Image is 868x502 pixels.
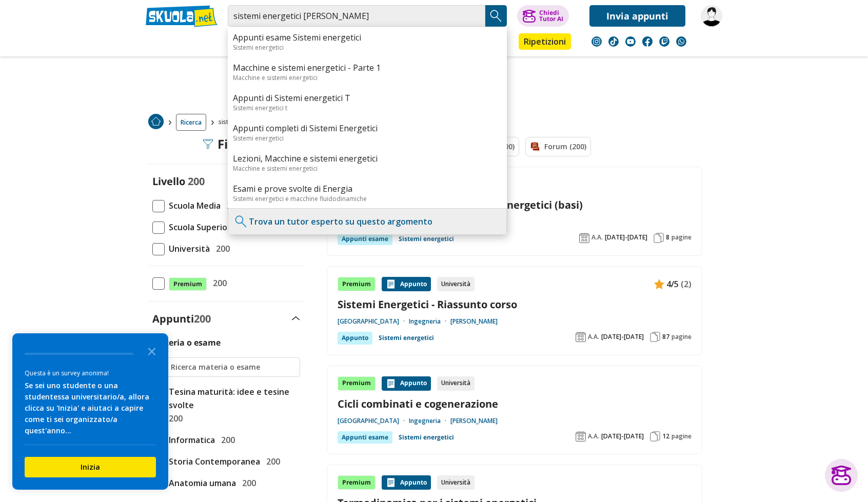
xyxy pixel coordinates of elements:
span: [DATE]-[DATE] [605,233,647,242]
button: Inizia [25,457,156,477]
div: Appunti esame [338,233,392,245]
div: Appunto [382,277,431,291]
span: A.A. [591,233,603,242]
span: [DATE]-[DATE] [601,333,644,341]
a: Appunti esame Sistemi energetici [233,32,502,43]
span: 12 [662,432,669,440]
div: Sistemi energetici e macchine fluidodinamiche [233,194,502,203]
a: [GEOGRAPHIC_DATA] [338,317,409,326]
input: Ricerca materia o esame [171,362,295,372]
span: pagine [672,333,692,341]
img: Pagine [650,332,660,342]
a: Sistemi energetici [399,233,454,245]
input: Cerca appunti, riassunti o versioni [228,5,485,27]
a: Sistemi energetici [399,431,454,444]
img: Cerca appunti, riassunti o versioni [488,8,504,24]
span: Premium [169,277,207,291]
a: [PERSON_NAME] [450,417,498,425]
img: tiktok [608,36,619,47]
div: Università [437,475,475,490]
span: 200 [238,476,256,490]
img: Anno accademico [576,431,586,441]
a: Ingegneria [409,317,450,326]
div: Sistemi energetici [233,43,502,52]
button: Close the survey [142,340,162,361]
div: Macchine e sistemi energetici [233,73,502,82]
img: Appunti contenuto [386,477,396,488]
a: Ripetizioni [519,33,571,50]
span: 200 [212,242,230,255]
span: 200 [262,455,280,468]
a: Sistemi energetici [379,332,434,344]
a: Appunti [225,33,271,52]
img: Home [148,114,164,129]
a: Appunti completi di Sistemi Energetici [233,123,502,134]
div: Premium [338,475,376,490]
span: 200 [209,276,227,290]
div: Se sei uno studente o una studentessa universitario/a, allora clicca su 'Inizia' e aiutaci a capi... [25,380,156,436]
span: pagine [672,432,692,440]
span: A.A. [588,432,599,440]
span: 200 [217,433,235,447]
span: (2) [681,277,692,291]
img: twitch [659,36,669,47]
span: 87 [662,333,669,341]
span: Scuola Superiore [165,220,236,234]
span: 200 [188,174,205,188]
a: Ingegneria [409,417,450,425]
a: Esami e prove svolte di Energia [233,183,502,194]
img: facebook [642,36,653,47]
a: [PERSON_NAME] [450,317,498,326]
img: Anno accademico [576,332,586,342]
span: 200 [194,312,211,326]
img: iakopuntog [701,5,722,27]
span: 8 [666,233,669,242]
label: Materia o esame [152,337,221,348]
span: Scuola Media [165,199,221,212]
span: Anatomia umana [165,476,236,490]
a: Home [148,114,164,131]
span: Informatica [165,433,215,447]
img: Apri e chiudi sezione [292,316,300,320]
a: Sistemi Energetici - Riassunto corso [338,297,692,311]
a: Trova un tutor esperto su questo argomento [249,216,432,227]
div: Macchine e sistemi energetici [233,164,502,173]
a: Forum (200) [525,137,591,156]
span: 200 [165,412,183,425]
div: Premium [338,277,376,291]
div: Survey [12,333,168,490]
span: Tesina maturità: idee e tesine svolte [165,385,300,412]
img: Appunti contenuto [386,279,396,289]
a: Macchine e sistemi energetici - Parte 1 [233,62,502,73]
img: Trova un tutor esperto [233,214,249,229]
label: Appunti [152,312,211,326]
span: Storia Contemporanea [165,455,260,468]
img: youtube [625,36,636,47]
span: 4/5 [666,277,679,291]
img: Pagine [650,431,660,441]
div: Università [437,277,475,291]
button: Search Button [485,5,507,27]
img: Appunti contenuto [654,279,664,289]
img: Filtra filtri mobile [203,139,213,149]
img: Pagine [654,233,664,243]
div: Appunto [382,376,431,391]
label: Livello [152,174,185,188]
a: Ricerca [176,114,206,131]
a: Invia appunti [589,5,685,27]
span: A.A. [588,333,599,341]
a: Appunti di Sistemi energetici T [233,92,502,104]
div: Sistemi energetici t [233,104,502,112]
img: instagram [591,36,602,47]
span: sistemi energetici unibg [219,114,293,131]
div: Questa è un survey anonima! [25,368,156,378]
a: Cicli combinati e cogenerazione [338,397,692,411]
div: Chiedi Tutor AI [539,10,563,22]
img: Appunti contenuto [386,378,396,389]
a: [GEOGRAPHIC_DATA] [338,417,409,425]
span: 200 [223,199,241,212]
a: Introduzione al corso di Sistemi energetici (basi) [338,198,692,212]
span: pagine [672,233,692,242]
div: Premium [338,376,376,391]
